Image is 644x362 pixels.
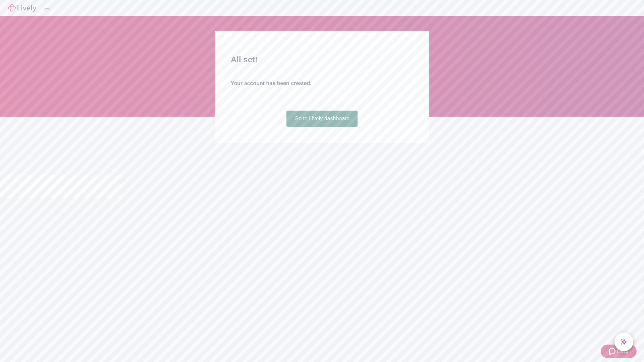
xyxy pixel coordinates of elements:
[231,54,413,66] h2: All set!
[621,339,627,345] svg: Lively AI Assistant
[601,345,637,358] button: Zendesk support iconHelp
[609,347,617,355] svg: Zendesk support icon
[44,8,50,10] button: Log out
[286,111,358,127] a: Go to Lively dashboard
[614,333,633,351] button: chat
[617,347,629,355] span: Help
[8,4,36,12] img: Lively
[231,79,413,87] h4: Your account has been created.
